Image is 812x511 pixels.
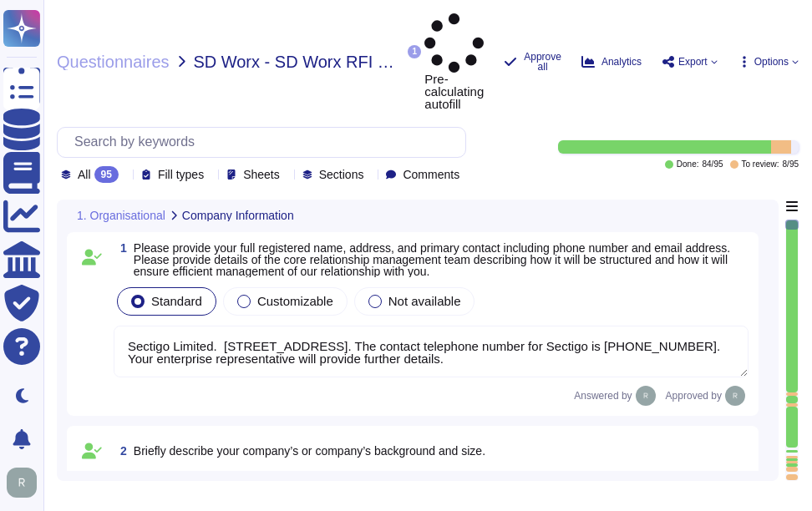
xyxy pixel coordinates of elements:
[408,45,421,58] span: 1
[319,169,364,180] span: Sections
[3,464,48,501] button: user
[636,386,656,406] img: user
[424,13,484,110] span: Pre-calculating autofill
[134,241,730,278] span: Please provide your full registered name, address, and primary contact including phone number and...
[57,53,170,70] span: Questionnaires
[574,391,632,401] span: Answered by
[388,294,461,308] span: Not available
[702,160,723,169] span: 84 / 95
[601,57,642,67] span: Analytics
[66,128,465,157] input: Search by keywords
[243,169,280,180] span: Sheets
[783,160,799,169] span: 8 / 95
[158,169,204,180] span: Fill types
[257,294,333,308] span: Customizable
[182,210,294,221] span: Company Information
[78,169,91,180] span: All
[114,326,749,377] textarea: Sectigo Limited. [STREET_ADDRESS]. The contact telephone number for Sectigo is [PHONE_NUMBER]. Yo...
[754,57,789,67] span: Options
[742,160,779,169] span: To review:
[77,210,165,221] span: 1. Organisational
[114,445,127,457] span: 2
[504,52,561,72] button: Approve all
[524,52,561,72] span: Approve all
[7,468,37,498] img: user
[134,444,485,458] span: Briefly describe your company’s or company’s background and size.
[725,386,745,406] img: user
[403,169,459,180] span: Comments
[677,160,699,169] span: Done:
[151,294,202,308] span: Standard
[666,391,722,401] span: Approved by
[114,242,127,254] span: 1
[193,53,404,70] span: SD Worx - SD Worx RFI CLM Copy
[581,55,642,68] button: Analytics
[94,166,119,183] div: 95
[678,57,708,67] span: Export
